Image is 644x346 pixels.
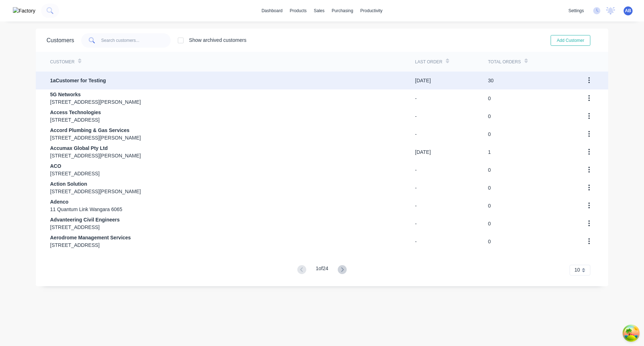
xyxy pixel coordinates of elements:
span: Action Solution [50,180,141,188]
div: - [415,220,417,228]
span: 11 Quantum Link Wangara 6065 [50,206,122,213]
div: purchasing [328,5,357,16]
span: [STREET_ADDRESS][PERSON_NAME] [50,152,141,160]
div: Last Order [415,59,442,65]
a: dashboard [258,5,286,16]
div: productivity [357,5,386,16]
span: [STREET_ADDRESS][PERSON_NAME] [50,98,141,106]
div: Total Orders [488,59,521,65]
img: Factory [13,7,35,15]
div: 0 [488,131,491,138]
div: Customer [50,59,74,65]
div: - [415,166,417,174]
span: ACO [50,162,99,170]
input: Search customers... [101,33,171,48]
span: 5G Networks [50,91,141,98]
div: 0 [488,202,491,210]
span: [STREET_ADDRESS][PERSON_NAME] [50,134,141,142]
div: 0 [488,220,491,228]
span: [STREET_ADDRESS] [50,224,120,231]
span: [STREET_ADDRESS] [50,116,101,124]
span: 10 [574,266,580,274]
span: Adenco [50,198,122,206]
div: - [415,238,417,245]
div: - [415,113,417,120]
span: Aerodrome Management Services [50,234,131,242]
span: 1aCustomer for Testing [50,77,106,84]
div: 1 [488,148,491,156]
button: Open Tanstack query devtools [624,326,638,340]
span: Accumax Global Pty Ltd [50,145,141,152]
button: Add Customer [551,35,590,46]
div: - [415,202,417,210]
div: sales [310,5,328,16]
div: settings [565,5,587,16]
div: 0 [488,238,491,245]
div: products [286,5,310,16]
div: [DATE] [415,77,431,84]
div: 0 [488,95,491,102]
span: [STREET_ADDRESS] [50,170,99,177]
span: AB [625,8,631,14]
div: - [415,95,417,102]
div: Show archived customers [189,36,246,44]
span: [STREET_ADDRESS] [50,242,131,249]
div: 30 [488,77,494,84]
div: 0 [488,166,491,174]
div: - [415,184,417,192]
div: - [415,131,417,138]
div: 0 [488,184,491,192]
div: Customers [47,36,74,45]
div: 1 of 24 [316,265,328,276]
span: Access Technologies [50,109,101,116]
div: 0 [488,113,491,120]
div: [DATE] [415,148,431,156]
span: [STREET_ADDRESS][PERSON_NAME] [50,188,141,195]
span: Accord Plumbing & Gas Services [50,127,141,134]
span: Advanteering Civil Engineers [50,216,120,224]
